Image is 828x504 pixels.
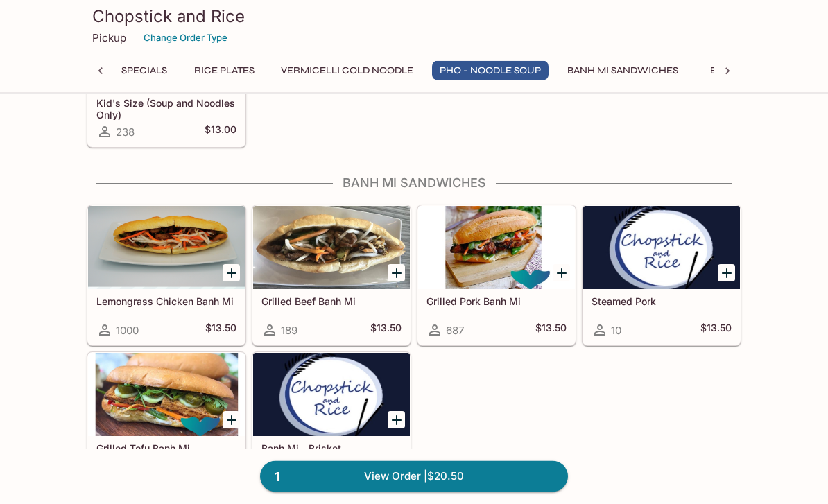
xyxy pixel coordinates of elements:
[116,324,139,338] span: 1000
[553,265,570,282] button: Add Grilled Pork Banh Mi
[252,353,411,493] a: Banh Mi - Brisket139$13.50
[205,124,236,141] h5: $13.00
[253,207,410,290] div: Grilled Beef Banh Mi
[137,27,234,49] button: Change Order Type
[260,461,568,492] a: 1View Order |$20.50
[223,412,240,429] button: Add Grilled Tofu Banh Mi
[432,61,549,80] button: Pho - Noodle Soup
[96,296,236,308] h5: Lemongrass Chicken Banh Mi
[205,322,236,339] h5: $13.50
[281,324,297,338] span: 189
[96,98,236,121] h5: Kid's Size (Soup and Noodles Only)
[92,31,126,44] p: Pickup
[273,61,421,80] button: Vermicelli Cold Noodle
[252,206,411,346] a: Grilled Beef Banh Mi189$13.50
[87,206,245,346] a: Lemongrass Chicken Banh Mi1000$13.50
[611,324,621,338] span: 10
[261,296,402,308] h5: Grilled Beef Banh Mi
[223,265,240,282] button: Add Lemongrass Chicken Banh Mi
[417,206,576,346] a: Grilled Pork Banh Mi687$13.50
[592,296,732,308] h5: Steamed Pork
[88,354,245,437] div: Grilled Tofu Banh Mi
[388,265,405,282] button: Add Grilled Beef Banh Mi
[187,61,262,80] button: Rice Plates
[418,207,575,290] div: Grilled Pork Banh Mi
[700,322,732,339] h5: $13.50
[266,467,288,487] span: 1
[96,443,236,455] h5: Grilled Tofu Banh Mi
[446,324,464,338] span: 687
[113,61,175,80] button: Specials
[583,206,741,346] a: Steamed Pork10$13.50
[426,296,567,308] h5: Grilled Pork Banh Mi
[87,176,741,191] h4: Banh Mi Sandwiches
[370,322,402,339] h5: $13.50
[560,61,686,80] button: Banh Mi Sandwiches
[92,6,736,27] h3: Chopstick and Rice
[261,443,402,455] h5: Banh Mi - Brisket
[253,354,410,437] div: Banh Mi - Brisket
[697,61,759,80] button: Extras
[87,353,245,493] a: Grilled Tofu Banh Mi258$13.50
[718,265,735,282] button: Add Steamed Pork
[88,207,245,290] div: Lemongrass Chicken Banh Mi
[388,412,405,429] button: Add Banh Mi - Brisket
[116,126,135,139] span: 238
[535,322,567,339] h5: $13.50
[583,207,740,290] div: Steamed Pork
